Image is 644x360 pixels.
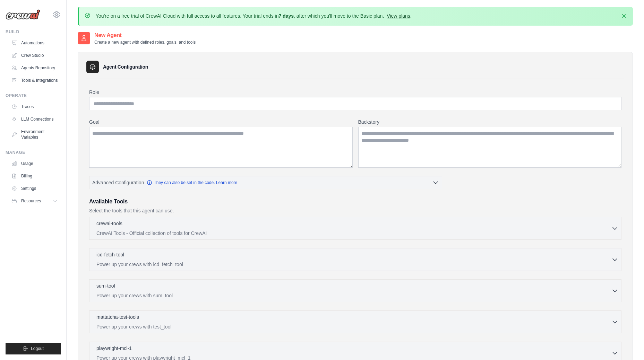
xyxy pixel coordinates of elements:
[8,37,61,49] a: Automations
[8,183,61,194] a: Settings
[96,282,115,289] p: sum-tool
[96,314,139,321] p: mattatcha-test-tools
[96,251,124,258] p: icd-fetch-tool
[147,180,237,185] a: They can also be set in the code. Learn more
[89,207,621,214] p: Select the tools that this agent can use.
[96,292,611,299] p: Power up your crews with sum_tool
[8,114,61,125] a: LLM Connections
[8,126,61,143] a: Environment Variables
[96,12,412,19] p: You're on a free trial of CrewAI Cloud with full access to all features. Your trial ends in , aft...
[8,158,61,169] a: Usage
[92,220,618,237] button: crewai-tools CrewAI Tools - Official collection of tools for CrewAI
[89,89,621,96] label: Role
[31,346,44,351] span: Logout
[6,93,61,98] div: Operate
[103,63,148,70] h3: Agent Configuration
[92,282,618,299] button: sum-tool Power up your crews with sum_tool
[358,118,622,125] label: Backstory
[96,230,611,237] p: CrewAI Tools - Official collection of tools for CrewAI
[96,220,122,227] p: crewai-tools
[8,195,61,207] button: Resources
[89,118,353,125] label: Goal
[89,197,621,206] h3: Available Tools
[278,13,294,19] strong: 7 days
[92,179,144,186] span: Advanced Configuration
[8,101,61,112] a: Traces
[21,198,41,204] span: Resources
[92,314,618,330] button: mattatcha-test-tools Power up your crews with test_tool
[6,343,61,354] button: Logout
[96,345,132,352] p: playwright-mcl-1
[92,251,618,268] button: icd-fetch-tool Power up your crews with icd_fetch_tool
[8,62,61,73] a: Agents Repository
[6,9,40,20] img: Logo
[96,261,611,268] p: Power up your crews with icd_fetch_tool
[8,170,61,182] a: Billing
[94,31,196,39] h2: New Agent
[8,50,61,61] a: Crew Studio
[8,75,61,86] a: Tools & Integrations
[96,323,611,330] p: Power up your crews with test_tool
[94,39,196,45] p: Create a new agent with defined roles, goals, and tools
[6,150,61,155] div: Manage
[6,29,61,35] div: Build
[387,13,410,19] a: View plans
[89,176,442,189] button: Advanced Configuration They can also be set in the code. Learn more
